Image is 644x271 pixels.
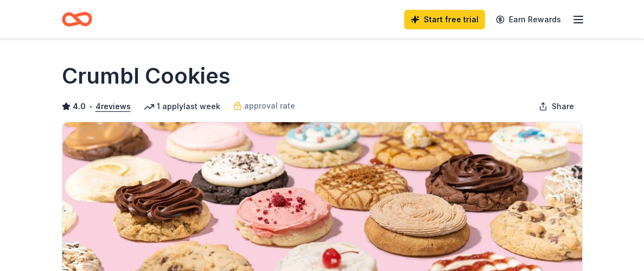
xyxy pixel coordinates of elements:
[404,10,485,29] a: Start free trial
[62,7,92,32] a: Home
[95,100,131,113] button: 4reviews
[552,100,574,113] span: Share
[88,102,92,111] span: •
[530,96,583,117] button: Share
[73,100,86,113] span: 4.0
[62,61,231,91] h1: Crumbl Cookies
[233,99,295,112] a: approval rate
[244,99,295,112] span: approval rate
[144,100,220,113] div: 1 apply last week
[489,10,568,29] a: Earn Rewards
